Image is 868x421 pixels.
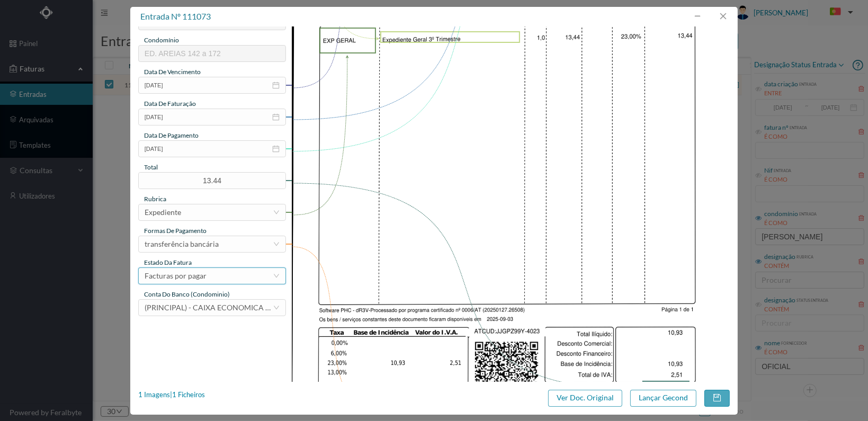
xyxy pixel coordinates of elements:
i: icon: calendar [272,145,280,153]
i: icon: down [273,273,280,279]
i: icon: down [273,304,280,311]
span: data de pagamento [144,131,199,139]
div: Expediente [145,204,181,220]
span: Formas de Pagamento [144,227,207,235]
span: data de faturação [144,100,196,108]
span: rubrica [144,195,166,203]
span: entrada nº 111073 [140,11,211,21]
button: PT [821,4,857,21]
span: (PRINCIPAL) - CAIXA ECONOMICA MONTEPIO GERAL ([FINANCIAL_ID]) [145,303,391,312]
i: icon: calendar [272,82,280,89]
i: icon: down [273,209,280,216]
i: icon: calendar [272,113,280,121]
i: icon: down [273,241,280,247]
div: 1 Imagens | 1 Ficheiros [138,390,205,400]
div: Facturas por pagar [145,268,207,284]
div: transferência bancária [145,236,219,252]
span: estado da fatura [144,258,192,266]
span: condomínio [144,36,179,44]
span: conta do banco (condominio) [144,290,230,298]
button: Ver Doc. Original [548,390,622,407]
span: total [144,163,158,171]
span: data de vencimento [144,68,201,76]
button: Lançar Gecond [630,390,696,407]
